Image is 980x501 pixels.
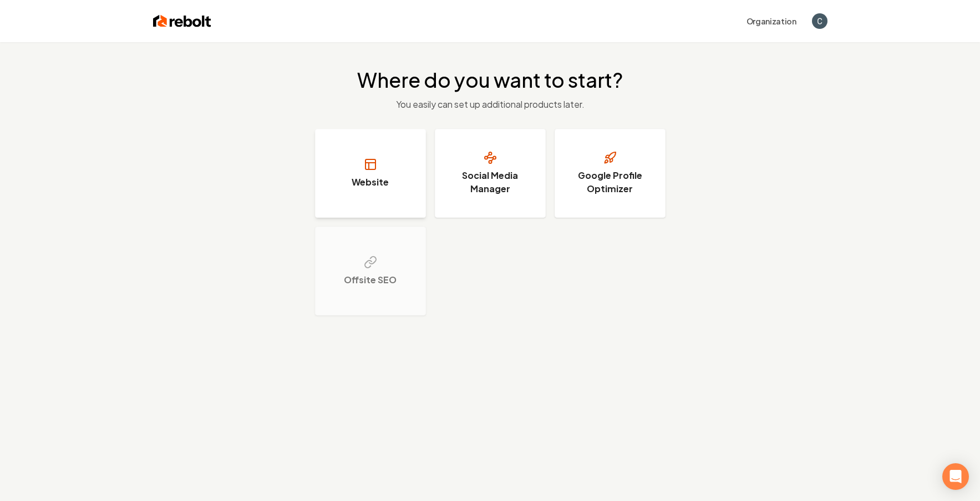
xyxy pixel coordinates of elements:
h3: Website [352,176,389,189]
button: Google Profile Optimizer [555,129,666,218]
h3: Offsite SEO [344,273,397,287]
button: Website [315,129,426,218]
button: Organization [740,11,803,31]
p: You easily can set up additional products later. [357,98,623,111]
h2: Where do you want to start? [357,69,623,91]
img: Rebolt Logo [153,13,211,29]
h3: Google Profile Optimizer [568,169,652,196]
h3: Social Media Manager [449,169,532,196]
button: Open user button [812,13,827,29]
button: Social Media Manager [435,129,546,218]
div: Open Intercom Messenger [942,463,969,490]
img: Christopher Giraldo [812,13,827,29]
